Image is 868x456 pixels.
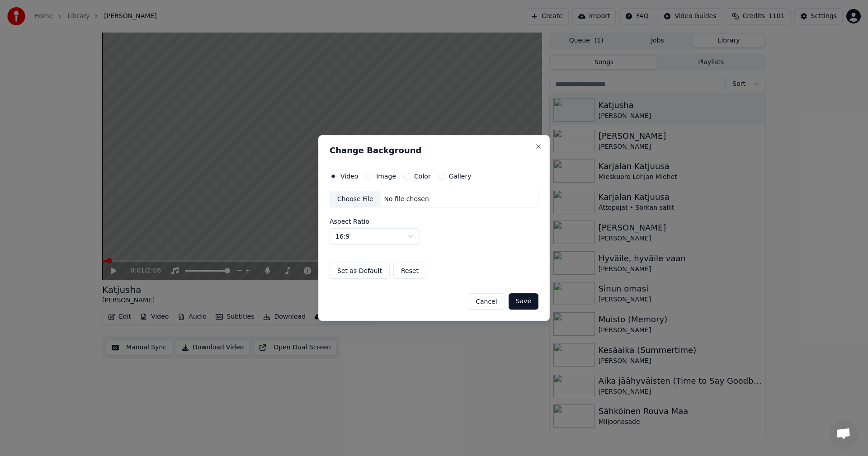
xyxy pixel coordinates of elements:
[381,195,433,204] div: No file chosen
[393,263,426,279] button: Reset
[340,173,358,179] label: Video
[468,293,505,310] button: Cancel
[449,173,472,179] label: Gallery
[509,293,538,310] button: Save
[330,218,538,225] label: Aspect Ratio
[376,173,396,179] label: Image
[330,146,538,155] h2: Change Background
[414,173,431,179] label: Color
[330,191,381,207] div: Choose File
[330,263,390,279] button: Set as Default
